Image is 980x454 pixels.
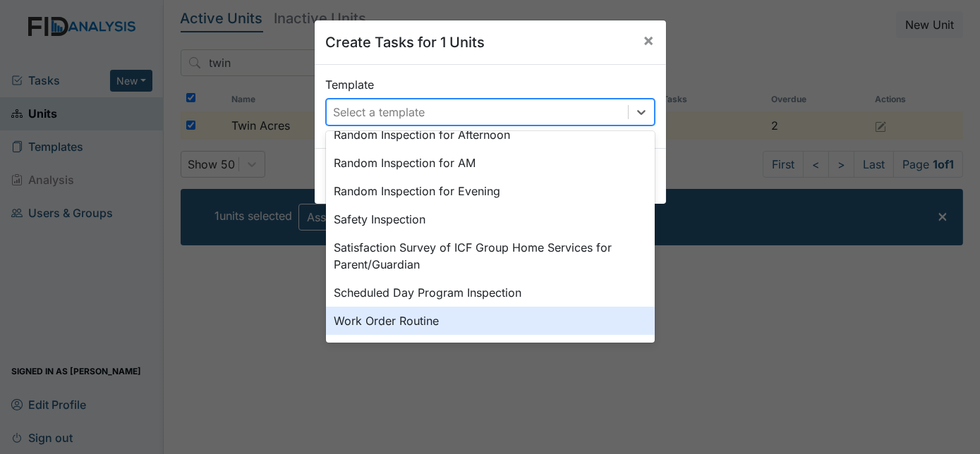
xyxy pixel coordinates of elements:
label: Template [326,76,375,93]
div: Safety Inspection [326,205,655,233]
div: Satisfaction Survey of ICF Group Home Services for Parent/Guardian [326,233,655,278]
div: Work Order Routine [326,307,655,335]
div: Random Inspection for Evening [326,177,655,205]
h5: Create Tasks for 1 Units [326,32,485,53]
div: Select a template [334,104,425,121]
button: Close [632,20,666,60]
div: Random Inspection for Afternoon [326,121,655,149]
span: × [643,30,655,50]
div: Scheduled Day Program Inspection [326,278,655,307]
div: Random Inspection for AM [326,149,655,177]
